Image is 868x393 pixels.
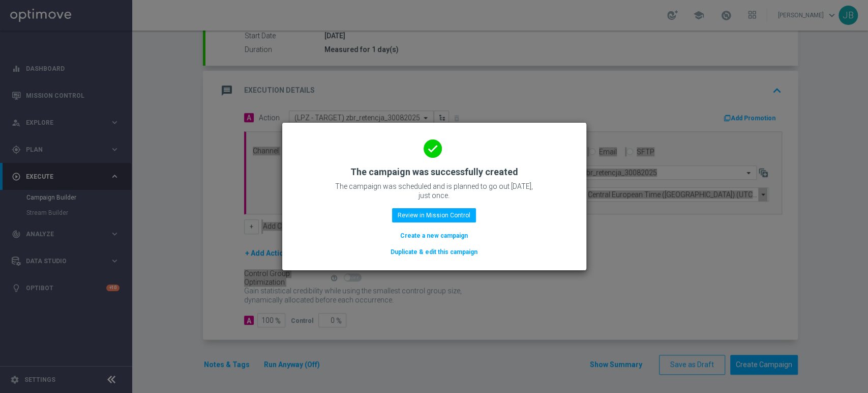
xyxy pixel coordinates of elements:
[333,182,536,200] p: The campaign was scheduled and is planned to go out [DATE], just once.
[399,230,469,241] button: Create a new campaign
[392,208,476,222] button: Review in Mission Control
[390,246,478,258] button: Duplicate & edit this campaign
[424,139,442,158] i: done
[350,166,518,178] h2: The campaign was successfully created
